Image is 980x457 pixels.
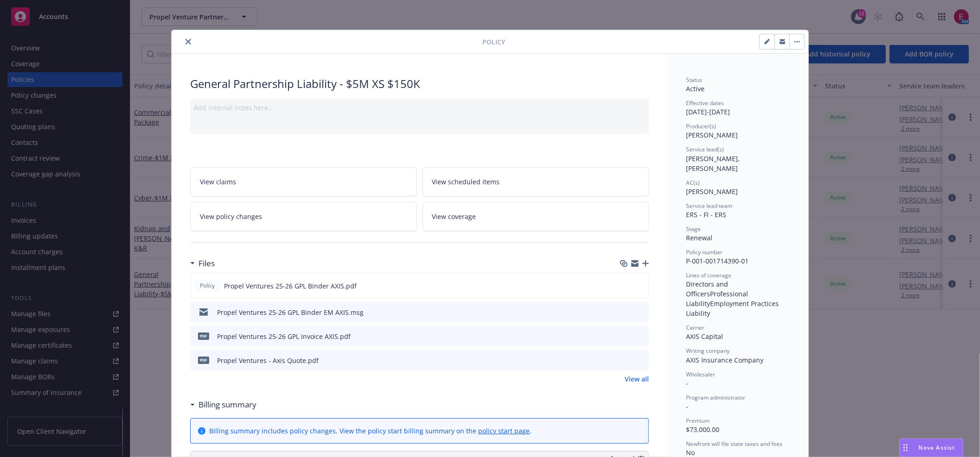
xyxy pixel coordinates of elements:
[686,299,781,318] span: Employment Practices Liability
[198,357,209,363] span: pdf
[200,177,236,187] span: View claims
[686,280,730,298] span: Directors and Officers
[686,187,738,196] span: [PERSON_NAME]
[686,356,763,364] span: AXIS Insurance Company
[224,281,357,291] span: Propel Ventures 25-26 GPL Binder AXIS.pdf
[217,332,351,341] div: Propel Ventures 25-26 GPL Invoice AXIS.pdf
[637,356,645,365] button: preview file
[217,356,319,365] div: Propel Ventures - Axis Quote.pdf
[190,257,215,269] div: Files
[198,282,217,290] span: Policy
[686,154,742,173] span: [PERSON_NAME], [PERSON_NAME]
[919,444,955,451] span: Nova Assist
[478,426,530,435] a: policy start page
[686,99,724,107] span: Effective dates
[686,210,726,219] span: ERS - FI - ERS
[637,332,645,341] button: preview file
[637,307,645,317] button: preview file
[432,212,476,221] span: View coverage
[686,394,745,401] span: Program administrator
[686,402,688,411] span: -
[686,417,710,425] span: Premium
[190,399,256,411] div: Billing summary
[190,202,417,231] a: View policy changes
[686,425,719,434] span: $73,000.00
[686,225,701,233] span: Stage
[686,131,738,139] span: [PERSON_NAME]
[423,202,649,231] a: View coverage
[190,167,417,196] a: View claims
[686,202,732,210] span: Service lead team
[899,438,963,457] button: Nova Assist
[190,76,649,92] div: General Partnership Liability - $5M XS $150K
[686,84,705,93] span: Active
[636,281,645,291] button: preview file
[686,257,749,265] span: P-001-001714390-01
[686,99,790,117] div: [DATE] - [DATE]
[686,122,716,130] span: Producer(s)
[621,281,629,291] button: download file
[622,332,629,341] button: download file
[686,76,702,84] span: Status
[686,370,715,378] span: Wholesaler
[217,307,364,317] div: Propel Ventures 25-26 GPL Binder EM AXIS.msg
[686,324,705,332] span: Carrier
[622,356,629,365] button: download file
[686,179,700,187] span: AC(s)
[622,307,629,317] button: download file
[625,374,649,384] a: View all
[686,440,782,448] span: Newfront will file state taxes and fees
[432,177,500,187] span: View scheduled items
[686,379,688,388] span: -
[686,271,731,279] span: Lines of coverage
[194,103,645,113] div: Add internal notes here...
[686,233,712,242] span: Renewal
[686,448,695,457] span: No
[209,426,532,436] div: Billing summary includes policy changes. View the policy start billing summary on the .
[482,37,505,47] span: Policy
[686,248,723,256] span: Policy number
[423,167,649,196] a: View scheduled items
[200,212,262,221] span: View policy changes
[183,36,194,47] button: close
[199,399,256,411] h3: Billing summary
[686,145,724,153] span: Service lead(s)
[686,289,750,308] span: Professional Liability
[199,257,215,269] h3: Files
[900,439,911,457] div: Drag to move
[686,332,723,341] span: AXIS Capital
[198,332,209,339] span: pdf
[686,347,730,355] span: Writing company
